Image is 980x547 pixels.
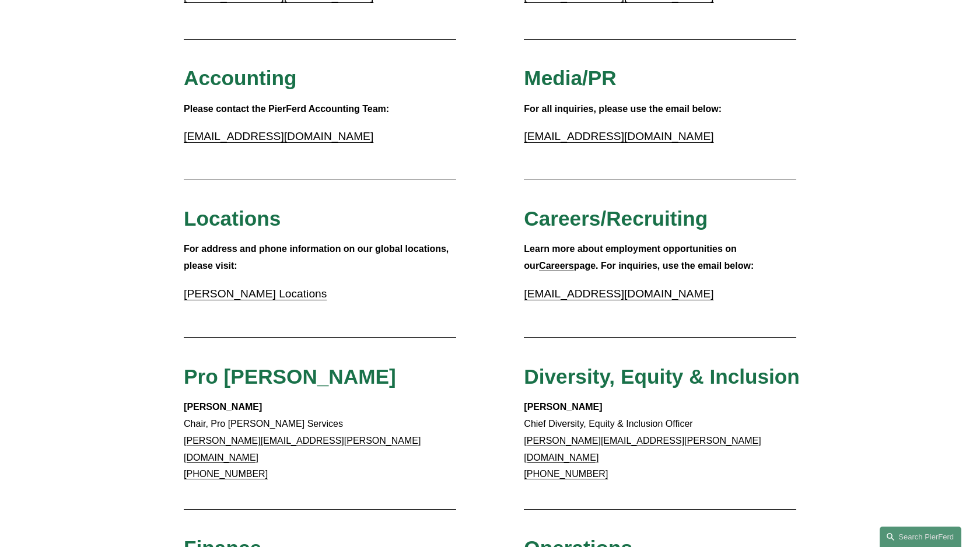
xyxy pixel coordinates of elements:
[524,244,739,271] strong: Learn more about employment opportunities on our
[184,436,421,462] a: [PERSON_NAME][EMAIL_ADDRESS][PERSON_NAME][DOMAIN_NAME]
[524,402,602,412] strong: [PERSON_NAME]
[524,130,713,142] a: [EMAIL_ADDRESS][DOMAIN_NAME]
[524,207,708,230] span: Careers/Recruiting
[524,66,616,89] span: Media/PR
[184,365,396,388] span: Pro [PERSON_NAME]
[524,399,796,483] p: Chief Diversity, Equity & Inclusion Officer
[184,104,389,114] strong: Please contact the PierFerd Accounting Team:
[184,207,281,230] span: Locations
[184,66,297,89] span: Accounting
[184,469,268,479] a: [PHONE_NUMBER]
[524,436,761,462] a: [PERSON_NAME][EMAIL_ADDRESS][PERSON_NAME][DOMAIN_NAME]
[184,399,456,483] p: Chair, Pro [PERSON_NAME] Services
[184,244,452,271] strong: For address and phone information on our global locations, please visit:
[184,402,262,412] strong: [PERSON_NAME]
[524,287,713,300] a: [EMAIL_ADDRESS][DOMAIN_NAME]
[524,365,800,388] span: Diversity, Equity & Inclusion
[524,104,722,114] strong: For all inquiries, please use the email below:
[184,130,373,142] a: [EMAIL_ADDRESS][DOMAIN_NAME]
[184,287,327,300] a: [PERSON_NAME] Locations
[539,261,574,271] a: Careers
[574,261,754,271] strong: page. For inquiries, use the email below:
[880,527,961,547] a: Search this site
[524,469,608,479] a: [PHONE_NUMBER]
